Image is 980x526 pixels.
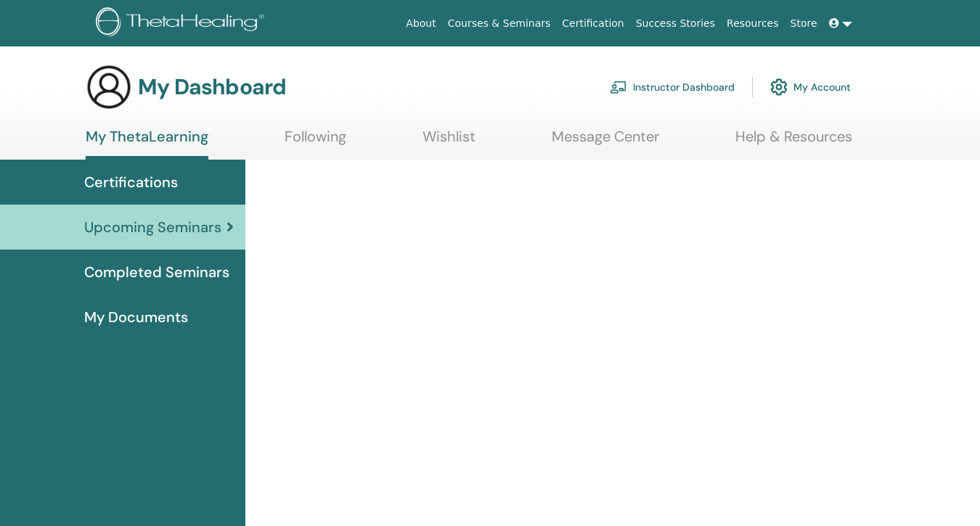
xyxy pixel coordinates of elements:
[84,171,178,193] span: Certifications
[770,71,851,103] a: My Account
[138,74,286,100] h3: My Dashboard
[721,10,785,37] a: Resources
[84,216,221,238] span: Upcoming Seminars
[630,10,721,37] a: Success Stories
[285,128,346,156] a: Following
[770,75,788,99] img: cog.svg
[422,128,475,156] a: Wishlist
[86,64,132,110] img: generic-user-icon.jpg
[552,128,659,156] a: Message Center
[86,128,208,160] a: My ThetaLearning
[610,81,627,94] img: chalkboard-teacher.svg
[556,10,629,37] a: Certification
[785,10,823,37] a: Store
[735,128,852,156] a: Help & Resources
[96,7,269,40] img: logo.png
[442,10,557,37] a: Courses & Seminars
[610,71,735,103] a: Instructor Dashboard
[84,261,229,283] span: Completed Seminars
[400,10,441,37] a: About
[84,306,188,328] span: My Documents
